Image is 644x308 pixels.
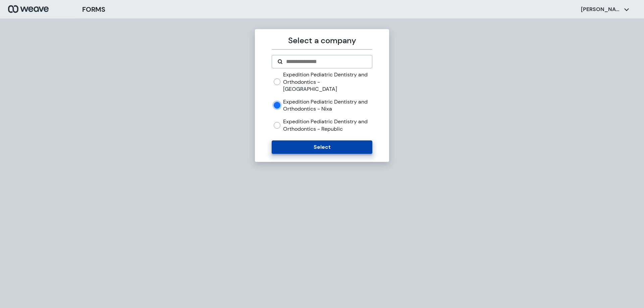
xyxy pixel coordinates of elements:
p: Select a company [272,35,372,47]
p: [PERSON_NAME] [581,6,621,13]
label: Expedition Pediatric Dentistry and Orthodontics - [GEOGRAPHIC_DATA] [283,71,372,93]
label: Expedition Pediatric Dentistry and Orthodontics - Republic [283,118,372,132]
label: Expedition Pediatric Dentistry and Orthodontics - Nixa [283,98,372,113]
button: Select [272,140,372,154]
h3: FORMS [82,4,105,14]
input: Search [285,58,366,66]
